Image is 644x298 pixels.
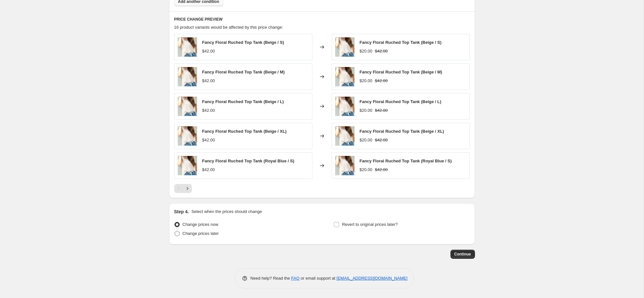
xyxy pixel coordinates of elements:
[202,159,294,163] span: Fancy Floral Ruched Top Tank (Royal Blue / S)
[178,156,197,175] img: DSC_5428_e2e75109-025b-4f77-a814-ed407d78359e_80x.jpg
[454,252,471,257] span: Continue
[202,48,215,54] div: $42.00
[360,70,442,74] span: Fancy Floral Ruched Top Tank (Beige / M)
[291,276,299,281] a: FAQ
[335,67,355,86] img: DSC_5428_e2e75109-025b-4f77-a814-ed407d78359e_80x.jpg
[360,137,373,143] div: $20.00
[342,222,398,227] span: Revert to original prices later?
[360,129,444,134] span: Fancy Floral Ruched Top Tank (Beige / XL)
[360,107,373,114] div: $20.00
[178,126,197,146] img: DSC_5428_e2e75109-025b-4f77-a814-ed407d78359e_80x.jpg
[335,97,355,116] img: DSC_5428_e2e75109-025b-4f77-a814-ed407d78359e_80x.jpg
[375,167,388,173] strike: $42.00
[360,40,442,45] span: Fancy Floral Ruched Top Tank (Beige / S)
[335,126,355,146] img: DSC_5428_e2e75109-025b-4f77-a814-ed407d78359e_80x.jpg
[202,70,285,74] span: Fancy Floral Ruched Top Tank (Beige / M)
[174,17,470,22] h6: PRICE CHANGE PREVIEW
[375,107,388,114] strike: $42.00
[202,40,284,45] span: Fancy Floral Ruched Top Tank (Beige / S)
[191,208,262,215] p: Select when the prices should change
[251,276,291,281] span: Need help? Read the
[174,184,192,193] nav: Pagination
[450,250,475,259] button: Continue
[183,231,219,236] span: Change prices later
[202,78,215,84] div: $42.00
[335,156,355,175] img: DSC_5428_e2e75109-025b-4f77-a814-ed407d78359e_80x.jpg
[178,37,197,57] img: DSC_5428_e2e75109-025b-4f77-a814-ed407d78359e_80x.jpg
[375,78,388,84] strike: $42.00
[336,276,407,281] a: [EMAIL_ADDRESS][DOMAIN_NAME]
[202,167,215,173] div: $42.00
[174,25,283,30] span: 16 product variants would be affected by this price change:
[178,97,197,116] img: DSC_5428_e2e75109-025b-4f77-a814-ed407d78359e_80x.jpg
[202,99,284,104] span: Fancy Floral Ruched Top Tank (Beige / L)
[202,107,215,114] div: $42.00
[360,78,373,84] div: $20.00
[183,184,192,193] button: Next
[202,137,215,143] div: $42.00
[375,137,388,143] strike: $42.00
[375,48,388,54] strike: $42.00
[360,167,373,173] div: $20.00
[183,222,218,227] span: Change prices now
[178,67,197,86] img: DSC_5428_e2e75109-025b-4f77-a814-ed407d78359e_80x.jpg
[360,159,452,163] span: Fancy Floral Ruched Top Tank (Royal Blue / S)
[335,37,355,57] img: DSC_5428_e2e75109-025b-4f77-a814-ed407d78359e_80x.jpg
[174,208,189,215] h2: Step 4.
[299,276,336,281] span: or email support at
[360,48,373,54] div: $20.00
[360,99,441,104] span: Fancy Floral Ruched Top Tank (Beige / L)
[202,129,287,134] span: Fancy Floral Ruched Top Tank (Beige / XL)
